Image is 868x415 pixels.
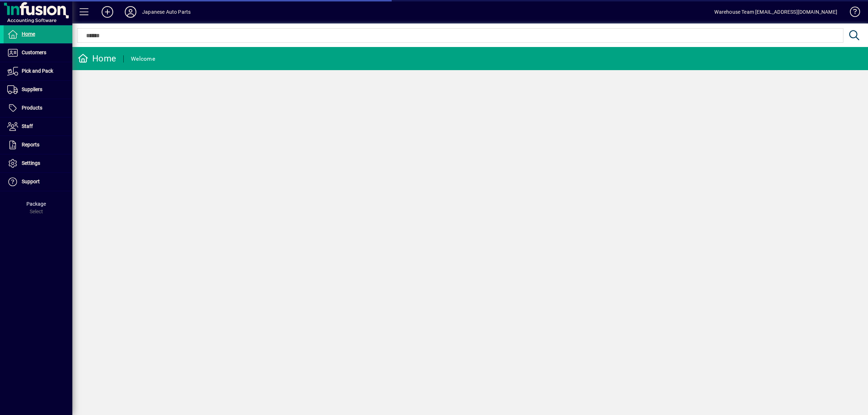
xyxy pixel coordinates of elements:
[78,53,116,64] div: Home
[4,154,72,172] a: Settings
[22,123,33,129] span: Staff
[142,6,191,18] div: Japanese Auto Parts
[22,86,42,92] span: Suppliers
[714,6,837,18] div: Warehouse Team [EMAIL_ADDRESS][DOMAIN_NAME]
[96,5,119,18] button: Add
[22,142,39,147] span: Reports
[119,5,142,18] button: Profile
[4,99,72,117] a: Products
[22,50,46,55] span: Customers
[22,179,40,184] span: Support
[4,62,72,80] a: Pick and Pack
[4,81,72,99] a: Suppliers
[26,201,46,207] span: Package
[22,31,35,37] span: Home
[22,160,40,166] span: Settings
[4,117,72,136] a: Staff
[4,136,72,154] a: Reports
[4,173,72,191] a: Support
[131,53,155,65] div: Welcome
[22,105,42,111] span: Products
[844,1,859,25] a: Knowledge Base
[4,44,72,62] a: Customers
[22,68,53,74] span: Pick and Pack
